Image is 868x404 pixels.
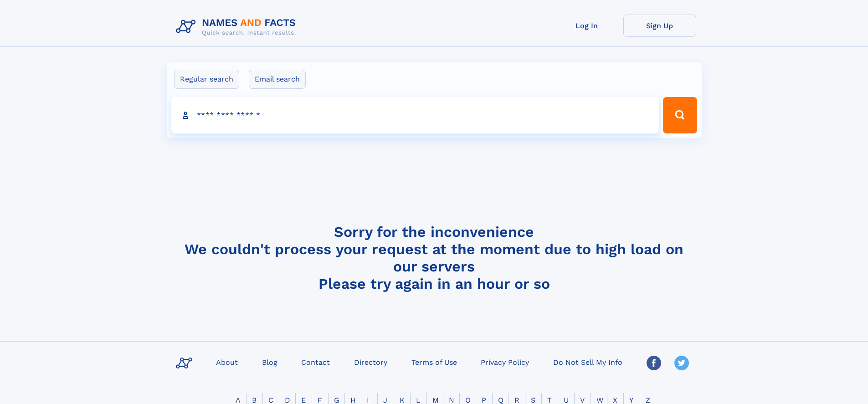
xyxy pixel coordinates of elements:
a: Privacy Policy [477,355,533,368]
img: Facebook [647,356,661,370]
h4: Sorry for the inconvenience We couldn't process your request at the moment due to high load on ou... [172,223,696,292]
a: Terms of Use [408,355,461,368]
input: search input [171,97,659,133]
a: Blog [258,355,281,368]
button: Search Button [663,97,697,133]
img: Twitter [674,356,689,370]
a: Directory [350,355,391,368]
img: Logo Names and Facts [172,15,303,39]
a: Sign Up [623,15,696,37]
a: Do Not Sell My Info [550,355,626,368]
label: Regular search [174,70,239,89]
a: About [212,355,241,368]
label: Email search [249,70,306,89]
a: Contact [298,355,334,368]
a: Log In [550,15,623,37]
